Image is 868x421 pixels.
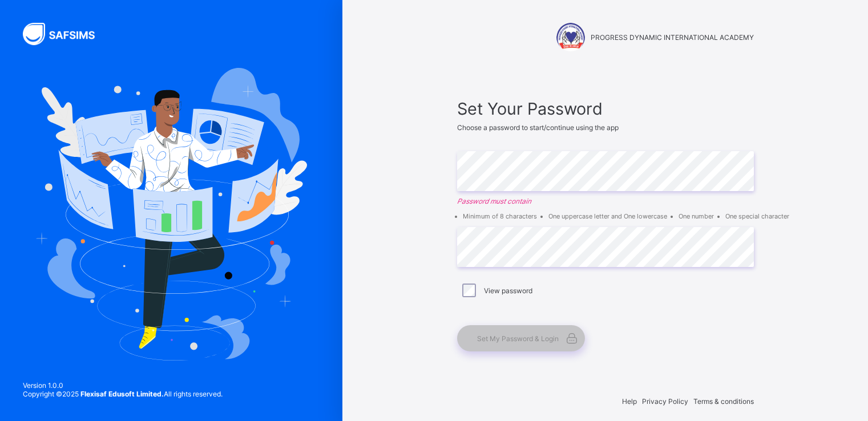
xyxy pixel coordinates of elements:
[642,397,688,406] span: Privacy Policy
[548,212,667,220] li: One uppercase letter and One lowercase
[457,123,619,132] span: Choose a password to start/continue using the app
[591,33,754,42] span: PROGRESS DYNAMIC INTERNATIONAL ACADEMY
[463,212,537,220] li: Minimum of 8 characters
[556,23,585,51] img: PROGRESS DYNAMIC INTERNATIONAL ACADEMY
[725,212,789,220] li: One special character
[457,197,754,205] em: Password must contain
[693,397,754,406] span: Terms & conditions
[23,390,223,398] span: Copyright © 2025 All rights reserved.
[35,68,307,360] img: Hero Image
[679,212,714,220] li: One number
[23,381,223,390] span: Version 1.0.0
[457,99,754,119] span: Set Your Password
[80,390,164,398] strong: Flexisaf Edusoft Limited.
[477,334,559,343] span: Set My Password & Login
[484,286,532,295] label: View password
[622,397,637,406] span: Help
[23,23,108,45] img: SAFSIMS Logo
